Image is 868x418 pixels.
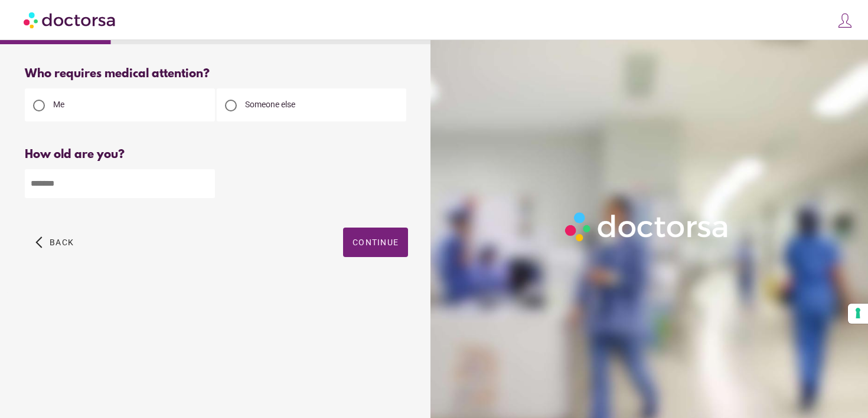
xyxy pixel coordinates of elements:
[343,228,408,257] button: Continue
[560,208,734,246] img: Logo-Doctorsa-trans-White-partial-flat.png
[353,238,399,247] span: Continue
[53,100,64,109] span: Me
[837,12,853,29] img: icons8-customer-100.png
[25,148,408,162] div: How old are you?
[245,100,295,109] span: Someone else
[848,304,868,324] button: Your consent preferences for tracking technologies
[24,6,117,33] img: Doctorsa.com
[50,238,74,247] span: Back
[31,228,79,257] button: arrow_back_ios Back
[25,67,408,81] div: Who requires medical attention?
